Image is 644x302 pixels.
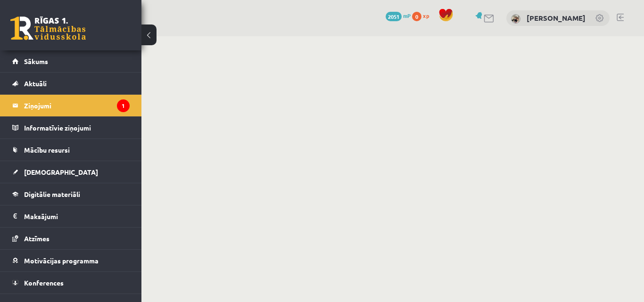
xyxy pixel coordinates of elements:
legend: Maksājumi [24,205,130,227]
a: 2051 mP [386,12,411,19]
a: Digitālie materiāli [12,183,130,205]
a: Maksājumi [12,205,130,227]
legend: Informatīvie ziņojumi [24,117,130,139]
span: Mācību resursi [24,146,70,154]
span: Digitālie materiāli [24,190,80,198]
span: xp [423,12,429,19]
a: Ziņojumi1 [12,95,130,116]
a: Atzīmes [12,228,130,249]
a: Aktuāli [12,73,130,94]
span: 2051 [386,12,402,21]
span: Motivācijas programma [24,256,99,265]
span: Sākums [24,57,48,65]
span: mP [403,12,411,19]
a: Sākums [12,50,130,72]
a: Mācību resursi [12,139,130,161]
a: Motivācijas programma [12,250,130,271]
span: 0 [412,12,421,21]
span: Aktuāli [24,79,47,88]
legend: Ziņojumi [24,95,130,116]
img: Šarlote Jete Ivanovska [511,14,520,24]
span: [DEMOGRAPHIC_DATA] [24,168,98,176]
span: Atzīmes [24,234,50,243]
a: [DEMOGRAPHIC_DATA] [12,161,130,183]
i: 1 [117,99,130,112]
span: Konferences [24,278,64,287]
a: Konferences [12,272,130,294]
a: Rīgas 1. Tālmācības vidusskola [10,16,86,40]
a: 0 xp [412,12,434,19]
a: Informatīvie ziņojumi [12,117,130,139]
a: [PERSON_NAME] [527,13,586,23]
